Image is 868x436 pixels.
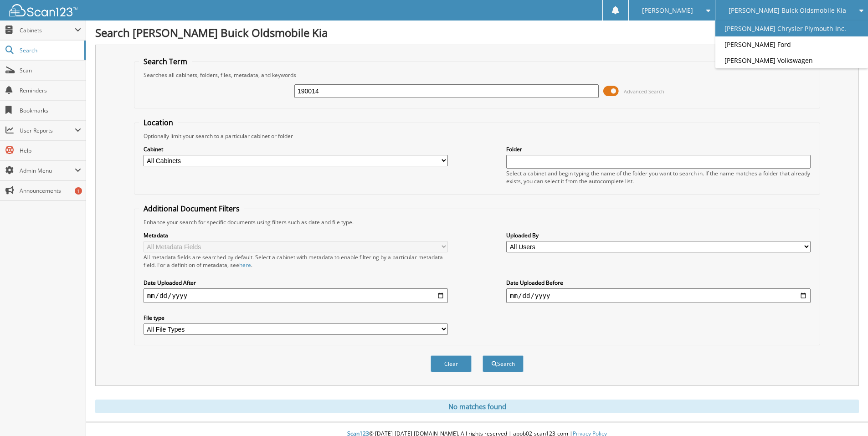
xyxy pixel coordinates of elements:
a: here [239,261,251,269]
legend: Search Term [139,56,192,67]
a: [PERSON_NAME] Chrysler Plymouth Inc. [715,21,868,36]
span: Advanced Search [624,88,664,95]
label: Folder [506,145,811,153]
button: Search [483,355,524,372]
span: Bookmarks [20,107,81,114]
span: Scan [20,67,81,74]
div: All metadata fields are searched by default. Select a cabinet with metadata to enable filtering b... [144,253,448,269]
div: 1 [75,187,82,195]
legend: Location [139,118,178,128]
div: Select a cabinet and begin typing the name of the folder you want to search in. If the name match... [506,169,811,185]
img: scan123-logo-white.svg [9,4,77,16]
label: Date Uploaded After [144,279,448,287]
span: Search [20,46,80,54]
span: Cabinets [20,26,75,34]
legend: Additional Document Filters [139,204,244,214]
label: Metadata [144,231,448,239]
div: Enhance your search for specific documents using filters such as date and file type. [139,218,815,226]
span: Reminders [20,87,81,94]
label: Cabinet [144,145,448,153]
button: Clear [431,355,472,372]
h1: Search [PERSON_NAME] Buick Oldsmobile Kia [95,25,859,40]
input: start [144,288,448,303]
input: end [506,288,811,303]
span: [PERSON_NAME] Buick Oldsmobile Kia [729,8,846,13]
label: Date Uploaded Before [506,279,811,287]
label: Uploaded By [506,231,811,239]
div: Optionally limit your search to a particular cabinet or folder [139,132,815,140]
a: [PERSON_NAME] Ford [715,36,868,52]
span: User Reports [20,127,75,134]
a: [PERSON_NAME] Volkswagen [715,52,868,68]
div: Searches all cabinets, folders, files, metadata, and keywords [139,71,815,79]
span: Help [20,147,81,154]
div: No matches found [95,400,859,413]
span: Admin Menu [20,167,75,174]
label: File type [144,314,448,322]
span: Announcements [20,187,81,195]
span: [PERSON_NAME] [642,8,693,13]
